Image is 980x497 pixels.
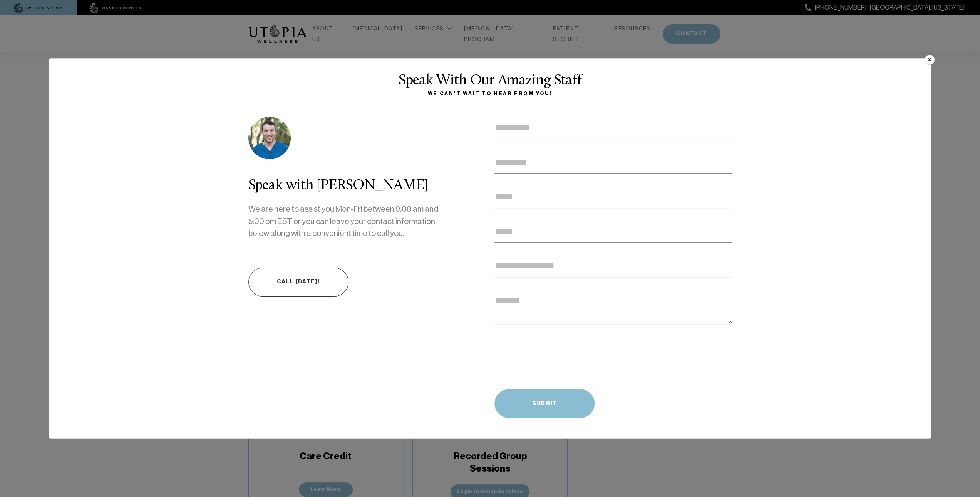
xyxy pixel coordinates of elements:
[248,178,444,194] div: Speak with [PERSON_NAME]
[925,55,935,65] button: ×
[57,73,923,89] div: Speak With Our Amazing Staff
[248,268,348,297] a: Call [DATE]!
[494,339,611,368] iframe: Widget containing checkbox for hCaptcha security challenge
[494,389,595,418] button: Submit
[248,203,444,240] p: We are here to assist you Mon-Fri between 9:00 am and 5:00 pm EST or you can leave your contact i...
[248,117,291,159] img: photo
[57,89,923,98] div: We can't wait to hear from you!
